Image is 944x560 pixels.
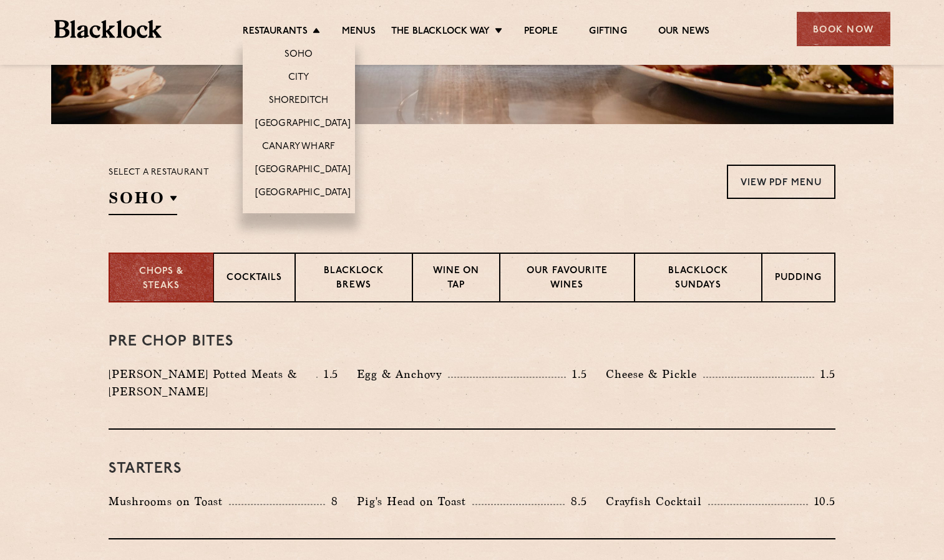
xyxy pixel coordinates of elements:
a: Restaurants [243,26,308,39]
p: Our favourite wines [513,264,621,294]
p: 10.5 [808,493,835,509]
h2: SOHO [109,187,177,215]
p: Crayfish Cocktail [606,493,708,510]
h3: Pre Chop Bites [109,334,835,350]
a: [GEOGRAPHIC_DATA] [255,118,351,132]
p: Cheese & Pickle [606,365,703,383]
a: Soho [285,49,313,62]
a: City [288,72,309,85]
p: Chops & Steaks [122,265,200,293]
p: Blacklock Sundays [648,264,749,294]
a: People [524,26,558,39]
p: 8.5 [565,493,587,509]
a: View PDF Menu [727,165,835,199]
a: Menus [342,26,376,39]
p: Pig's Head on Toast [357,493,472,510]
a: Our News [658,26,710,39]
h3: Starters [109,461,835,477]
p: 1.5 [318,366,339,382]
p: Blacklock Brews [308,264,399,294]
p: 1.5 [814,366,835,382]
p: Select a restaurant [109,165,209,181]
a: The Blacklock Way [391,26,490,39]
img: BL_Textured_Logo-footer-cropped.svg [54,20,162,38]
a: [GEOGRAPHIC_DATA] [255,164,351,178]
a: Canary Wharf [262,141,335,155]
p: Egg & Anchovy [357,365,448,383]
p: 8 [325,493,338,509]
p: 1.5 [566,366,587,382]
p: Mushrooms on Toast [109,493,229,510]
p: Cocktails [226,271,282,287]
a: [GEOGRAPHIC_DATA] [255,187,351,201]
a: Shoreditch [269,95,329,109]
a: Gifting [589,26,626,39]
p: [PERSON_NAME] Potted Meats & [PERSON_NAME] [109,365,316,400]
p: Wine on Tap [426,264,487,294]
p: Pudding [775,271,822,287]
div: Book Now [797,12,890,46]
